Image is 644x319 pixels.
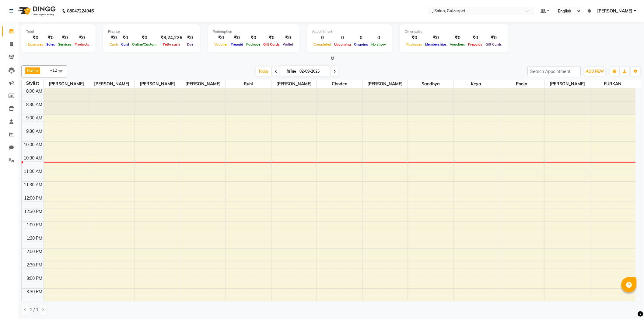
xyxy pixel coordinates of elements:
span: Prepaids [467,42,484,46]
span: [PERSON_NAME] [544,80,590,88]
div: ₹0 [405,34,424,41]
div: 10:30 AM [23,155,44,161]
div: ₹0 [262,34,281,41]
div: 11:30 AM [23,182,44,188]
div: ₹0 [213,34,229,41]
span: +12 [50,68,62,73]
span: [PERSON_NAME] [597,8,632,14]
div: ₹0 [108,34,120,41]
div: 9:30 AM [25,128,44,135]
div: 9:00 AM [25,115,44,121]
div: 0 [370,34,387,41]
div: 0 [352,34,370,41]
iframe: chat widget [618,295,638,313]
span: Keya [453,80,499,88]
span: Today [256,67,271,76]
div: Stylist [22,80,44,87]
span: Tue [285,69,298,74]
span: Sandhya [408,80,453,88]
div: 2:00 PM [25,249,44,255]
div: 1:00 PM [25,222,44,228]
div: ₹0 [57,34,73,41]
span: Prepaid [229,42,245,46]
div: 3:00 PM [25,275,44,282]
span: Memberships [424,42,448,46]
div: ₹0 [73,34,91,41]
div: Total [26,29,91,34]
span: Wallet [281,42,295,46]
div: ₹0 [467,34,484,41]
span: Gift Cards [262,42,281,46]
span: 1 / 1 [30,307,38,313]
div: 12:00 PM [23,195,44,201]
span: Cash [108,42,120,46]
div: Finance [108,29,195,34]
div: 2:30 PM [25,262,44,268]
div: 8:30 AM [25,101,44,108]
div: ₹0 [45,34,57,41]
span: Ruhi [226,80,271,88]
div: 10:00 AM [23,142,44,148]
span: Choden [317,80,362,88]
span: Sales [45,42,57,46]
div: 8:00 AM [25,88,44,94]
div: ₹0 [229,34,245,41]
span: No show [370,42,387,46]
div: ₹0 [281,34,295,41]
span: Online/Custom [131,42,158,46]
input: Search Appointment [527,67,581,76]
div: ₹0 [448,34,467,41]
span: Upcoming [333,42,352,46]
div: 3:30 PM [25,289,44,295]
span: [PERSON_NAME] [44,80,89,88]
span: ADD NEW [586,69,604,74]
span: Petty cash [161,42,181,46]
span: Card [120,42,131,46]
div: ₹0 [131,34,158,41]
div: 12:30 PM [23,208,44,215]
span: Vouchers [448,42,467,46]
span: [PERSON_NAME] [362,80,408,88]
span: Ongoing [352,42,370,46]
span: [PERSON_NAME] [271,80,317,88]
div: ₹0 [424,34,448,41]
span: Gift Cards [484,42,503,46]
span: pooja [499,80,544,88]
span: FURKAN [590,80,635,88]
div: ₹3,24,226 [158,34,185,41]
div: ₹0 [484,34,503,41]
div: Redemption [213,29,295,34]
span: Completed [312,42,333,46]
div: 0 [333,34,352,41]
img: logo [16,2,57,19]
div: ₹0 [185,34,195,41]
div: 1:30 PM [25,235,44,242]
div: ₹0 [26,34,45,41]
div: ₹0 [245,34,262,41]
span: [PERSON_NAME] [180,80,226,88]
input: 2025-09-02 [298,67,328,76]
span: Due [185,42,195,46]
div: ₹0 [120,34,131,41]
b: 08047224946 [67,2,94,19]
span: Package [245,42,262,46]
div: 11:00 AM [23,168,44,175]
span: Packages [405,42,424,46]
span: Services [57,42,73,46]
span: Expenses [26,42,45,46]
button: ADD NEW [584,67,605,76]
span: [PERSON_NAME] [89,80,135,88]
div: 0 [312,34,333,41]
a: x [36,68,38,73]
span: Ruhi [27,68,36,73]
div: Other sales [405,29,503,34]
span: Products [73,42,91,46]
div: Appointment [312,29,387,34]
span: [PERSON_NAME] [135,80,180,88]
span: Voucher [213,42,229,46]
